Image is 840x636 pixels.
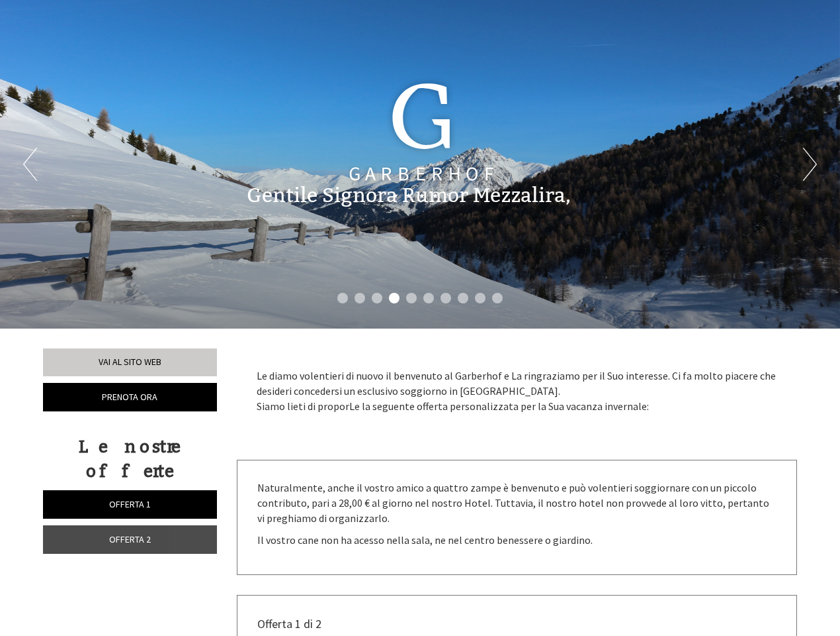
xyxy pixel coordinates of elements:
[43,383,217,411] a: Prenota ora
[109,498,151,510] span: Offerta 1
[257,368,778,414] p: Le diamo volentieri di nuovo il benvenuto al Garberhof e La ringraziamo per il Suo interesse. Ci ...
[247,185,571,207] h1: Gentile Signora Rumor Mezzalira,
[257,480,777,526] p: Naturalmente, anche il vostro amico a quattro zampe è benvenuto e può volentieri soggiornare con ...
[43,435,217,484] div: Le nostre offerte
[109,533,151,545] span: Offerta 2
[803,148,817,181] button: Next
[257,616,321,631] span: Offerta 1 di 2
[257,533,777,548] p: Il vostro cane non ha acesso nella sala, ne nel centro benessere o giardino.
[23,148,37,181] button: Previous
[43,348,217,376] a: Vai al sito web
